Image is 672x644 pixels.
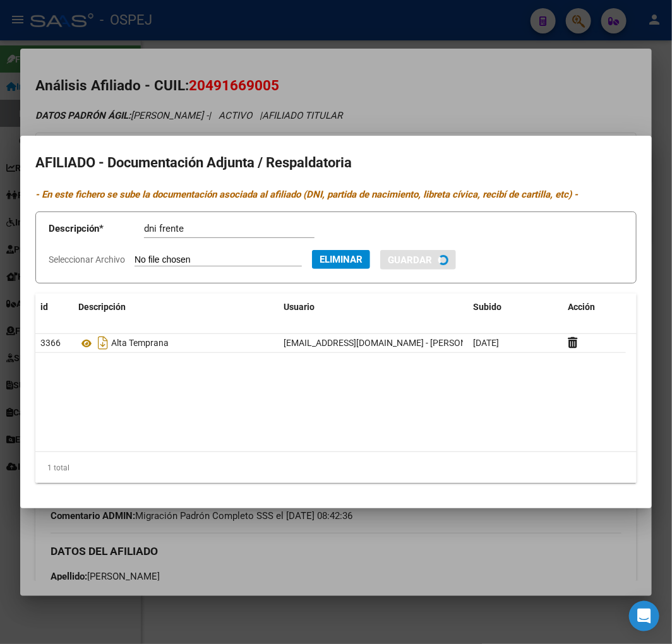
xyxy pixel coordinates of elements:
span: [EMAIL_ADDRESS][DOMAIN_NAME] - [PERSON_NAME] [284,338,498,348]
div: Open Intercom Messenger [629,601,659,631]
span: Descripción [78,302,126,312]
span: Seleccionar Archivo [49,254,125,265]
i: Descargar documento [95,333,111,353]
i: - En este fichero se sube la documentación asociada al afiliado (DNI, partida de nacimiento, libr... [35,189,578,200]
datatable-header-cell: id [35,294,73,321]
button: Guardar [380,250,456,270]
div: 1 total [35,452,637,484]
span: Guardar [388,254,432,266]
span: Usuario [284,302,315,312]
p: Descripción [49,222,144,236]
span: Alta Temprana [111,338,169,349]
datatable-header-cell: Usuario [279,294,468,321]
datatable-header-cell: Subido [468,294,563,321]
datatable-header-cell: Acción [563,294,626,321]
span: [DATE] [473,338,499,348]
h2: AFILIADO - Documentación Adjunta / Respaldatoria [35,151,637,175]
span: Subido [473,302,501,312]
span: 3366 [40,338,61,348]
span: Acción [568,302,595,312]
button: Eliminar [312,250,370,269]
span: id [40,302,48,312]
datatable-header-cell: Descripción [73,294,279,321]
span: Eliminar [320,254,363,265]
